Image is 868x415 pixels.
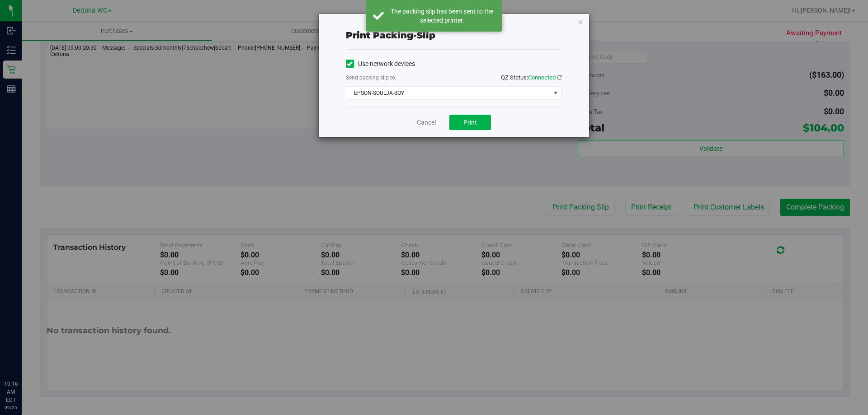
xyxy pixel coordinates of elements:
[389,7,495,25] div: The packing slip has been sent to the selected printer.
[346,59,415,69] label: Use network devices
[346,30,435,41] span: Print packing-slip
[449,115,491,130] button: Print
[550,87,561,99] span: select
[346,74,396,82] label: Send packing-slip to:
[501,74,562,81] span: QZ Status:
[463,119,477,126] span: Print
[417,118,436,127] a: Cancel
[528,74,556,81] span: Connected
[346,87,550,99] span: EPSON-SOULJA-BOY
